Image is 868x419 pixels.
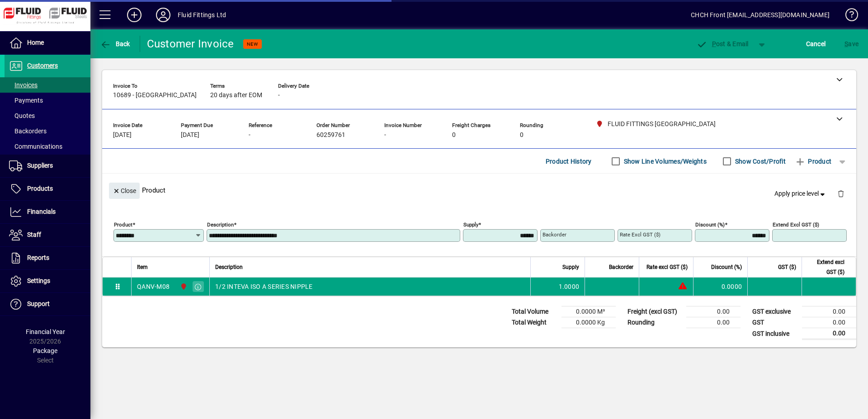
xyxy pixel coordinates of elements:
[178,8,226,22] div: Fluid Fittings Ltd
[113,184,136,198] span: Close
[520,132,524,139] span: 0
[693,278,747,296] td: 0.0000
[137,262,148,272] span: Item
[137,282,170,291] div: QANV-M08
[622,157,707,166] label: Show Line Volumes/Weights
[5,224,90,246] a: Staff
[559,282,580,291] span: 1.0000
[748,306,802,317] td: GST exclusive
[646,262,688,272] span: Rate excl GST ($)
[620,231,660,238] mat-label: Rate excl GST ($)
[452,132,456,139] span: 0
[712,40,716,47] span: P
[27,277,50,284] span: Settings
[100,40,130,47] span: Back
[278,92,280,99] span: -
[249,132,250,139] span: -
[5,77,90,93] a: Invoices
[181,132,199,139] span: [DATE]
[102,174,856,207] div: Product
[844,40,848,47] span: S
[27,62,58,69] span: Customers
[795,154,831,169] span: Product
[27,300,50,307] span: Support
[806,37,826,51] span: Cancel
[9,127,47,135] span: Backorders
[609,262,633,272] span: Backorder
[207,221,234,228] mat-label: Description
[5,178,90,200] a: Products
[804,36,828,52] button: Cancel
[562,262,579,272] span: Supply
[686,306,741,317] td: 0.00
[113,92,197,99] span: 10689 - [GEOGRAPHIC_DATA]
[27,231,41,238] span: Staff
[778,262,796,272] span: GST ($)
[5,270,90,292] a: Settings
[623,306,686,317] td: Freight (excl GST)
[5,93,90,108] a: Payments
[33,347,57,354] span: Package
[774,189,827,198] span: Apply price level
[27,185,53,192] span: Products
[696,40,749,47] span: ost & Email
[830,189,852,198] app-page-header-button: Delete
[27,208,56,215] span: Financials
[5,123,90,139] a: Backorders
[802,306,856,317] td: 0.00
[27,254,49,261] span: Reports
[5,201,90,223] a: Financials
[27,39,44,46] span: Home
[546,154,592,169] span: Product History
[5,32,90,54] a: Home
[147,37,234,51] div: Customer Invoice
[113,132,132,139] span: [DATE]
[711,262,742,272] span: Discount (%)
[748,328,802,339] td: GST inclusive
[5,155,90,177] a: Suppliers
[27,162,53,169] span: Suppliers
[114,221,132,228] mat-label: Product
[120,7,149,23] button: Add
[691,8,830,22] div: CHCH Front [EMAIL_ADDRESS][DOMAIN_NAME]
[9,81,38,89] span: Invoices
[507,306,561,317] td: Total Volume
[561,306,616,317] td: 0.0000 M³
[109,183,140,199] button: Close
[623,317,686,328] td: Rounding
[771,186,830,202] button: Apply price level
[5,247,90,269] a: Reports
[802,328,856,339] td: 0.00
[26,328,65,335] span: Financial Year
[695,221,725,228] mat-label: Discount (%)
[542,231,566,238] mat-label: Backorder
[90,36,140,52] app-page-header-button: Back
[830,183,852,204] button: Delete
[247,41,258,47] span: NEW
[790,153,836,169] button: Product
[463,221,478,228] mat-label: Supply
[5,108,90,123] a: Quotes
[692,36,753,52] button: Post & Email
[561,317,616,328] td: 0.0000 Kg
[149,7,178,23] button: Profile
[748,317,802,328] td: GST
[5,139,90,154] a: Communications
[9,143,62,150] span: Communications
[686,317,741,328] td: 0.00
[210,92,262,99] span: 20 days after EOM
[98,36,132,52] button: Back
[9,112,35,119] span: Quotes
[178,282,188,292] span: FLUID FITTINGS CHRISTCHURCH
[844,37,859,51] span: ave
[802,317,856,328] td: 0.00
[842,36,861,52] button: Save
[215,282,313,291] span: 1/2 INTEVA ISO A SERIES NIPPLE
[839,2,857,31] a: Knowledge Base
[9,97,43,104] span: Payments
[507,317,561,328] td: Total Weight
[733,157,786,166] label: Show Cost/Profit
[215,262,243,272] span: Description
[316,132,345,139] span: 60259761
[542,153,595,169] button: Product History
